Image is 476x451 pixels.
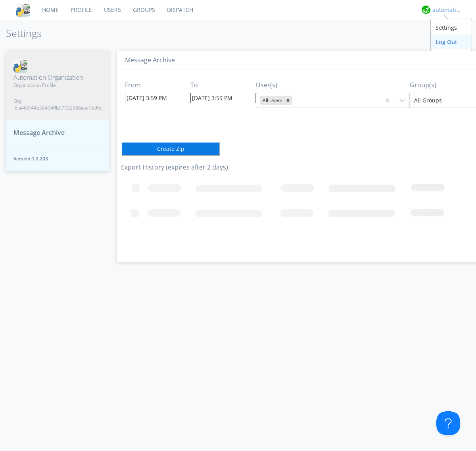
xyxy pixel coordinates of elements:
[121,142,220,156] button: Create Zip
[284,96,292,105] div: Remove All Users
[13,128,65,137] span: Message Archive
[436,411,460,435] iframe: Toggle Customer Support
[6,51,109,120] button: Automation OrganizationOrganization ProfileOrg id:a460f44b50474ffb97733986a5e1e0fd
[125,82,190,89] h3: From
[13,59,27,73] img: cddb5a64eb264b2086981ab96f4c1ba7
[13,155,102,162] span: Version: 1.2.203
[431,21,472,35] div: Settings
[13,98,102,111] span: Org id: a460f44b50474ffb97733986a5e1e0fd
[6,120,109,146] button: Message Archive
[422,6,430,14] img: d2d01cd9b4174d08988066c6d424eccd
[16,3,30,17] img: cddb5a64eb264b2086981ab96f4c1ba7
[190,82,256,89] h3: To
[256,82,410,89] h3: User(s)
[13,82,102,89] span: Organization Profile
[432,6,462,14] div: automation+atlas
[13,73,102,82] span: Automation Organization
[260,96,284,105] div: All Users
[431,35,472,49] div: Log Out
[6,145,109,171] button: Version:1.2.203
